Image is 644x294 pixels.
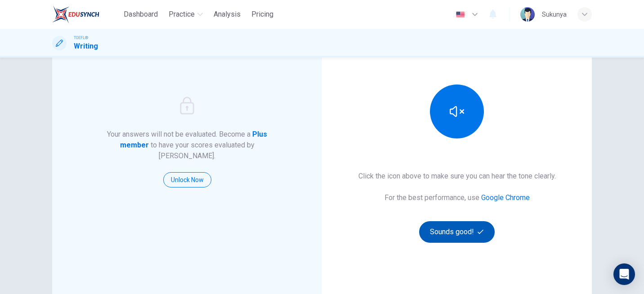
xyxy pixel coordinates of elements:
[106,129,268,161] h6: Your answers will not be evaluated. Become a to have your scores evaluated by [PERSON_NAME].
[74,35,88,41] span: TOEFL®
[613,263,635,285] div: Open Intercom Messenger
[120,6,161,22] button: Dashboard
[52,5,99,23] img: EduSynch logo
[455,11,466,18] img: en
[169,9,195,20] span: Practice
[385,192,530,203] h6: For the best performance, use
[248,6,277,22] button: Pricing
[481,193,530,202] a: Google Chrome
[210,6,244,22] button: Analysis
[542,9,567,20] div: Sukunya
[52,5,120,23] a: EduSynch logo
[165,6,206,22] button: Practice
[358,171,556,182] h6: Click the icon above to make sure you can hear the tone clearly.
[120,130,268,149] strong: Plus member
[251,9,273,20] span: Pricing
[74,41,98,52] h1: Writing
[163,172,211,187] button: Unlock Now
[520,7,535,22] img: Profile picture
[214,9,241,20] span: Analysis
[419,221,495,243] button: Sounds good!
[124,9,158,20] span: Dashboard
